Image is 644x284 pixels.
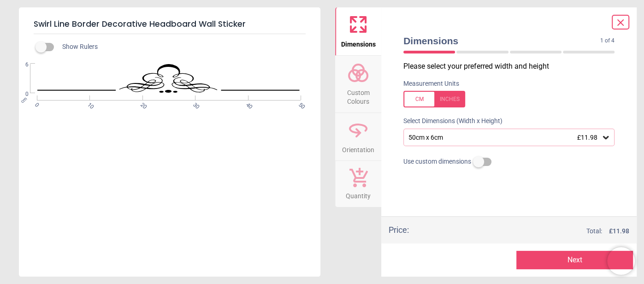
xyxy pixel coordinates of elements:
span: £ [609,227,629,236]
div: 50cm x 6cm [408,134,601,142]
span: Use custom dimensions [403,157,471,166]
h5: Swirl Line Border Decorative Headboard Wall Sticker [34,15,306,34]
button: Quantity [335,161,381,207]
span: 0 [11,90,29,98]
span: 11.98 [613,227,629,235]
div: Show Rulers [41,41,320,53]
button: Next [516,251,633,269]
span: Custom Colours [336,84,380,106]
span: 50 [296,101,302,107]
iframe: Brevo live chat [607,247,635,275]
span: cm [20,95,28,104]
span: £11.98 [577,134,597,141]
span: 0 [33,101,39,107]
button: Dimensions [335,7,381,55]
label: Select Dimensions (Width x Height) [396,117,502,126]
span: Orientation [342,141,374,155]
span: 40 [244,101,250,107]
label: Measurement Units [403,79,459,89]
span: Dimensions [403,34,600,47]
span: 10 [85,101,91,107]
div: Total: [423,227,629,236]
span: 20 [138,101,144,107]
div: Price : [389,224,409,236]
span: 1 of 4 [600,37,614,45]
span: 30 [191,101,197,107]
button: Custom Colours [335,56,381,112]
p: Please select your preferred width and height [403,61,622,71]
button: Orientation [335,113,381,161]
span: Dimensions [341,35,376,49]
span: 6 [11,61,29,69]
span: Quantity [346,187,371,201]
